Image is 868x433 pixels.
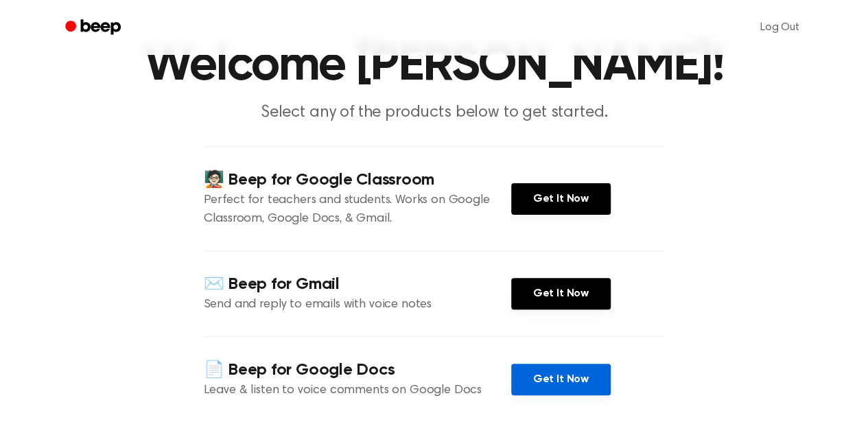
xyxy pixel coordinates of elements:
[204,382,511,400] p: Leave & listen to voice comments on Google Docs
[204,359,511,382] h4: 📄 Beep for Google Docs
[171,102,698,124] p: Select any of the products below to get started.
[204,296,511,314] p: Send and reply to emails with voice notes
[204,169,511,191] h4: 🧑🏻‍🏫 Beep for Google Classroom
[511,364,611,395] a: Get It Now
[511,183,611,215] a: Get It Now
[204,191,511,229] p: Perfect for teachers and students. Works on Google Classroom, Google Docs, & Gmail.
[56,14,133,41] a: Beep
[204,273,511,296] h4: ✉️ Beep for Gmail
[83,41,786,91] h1: Welcome [PERSON_NAME]!
[511,278,611,309] a: Get It Now
[747,11,813,44] a: Log Out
